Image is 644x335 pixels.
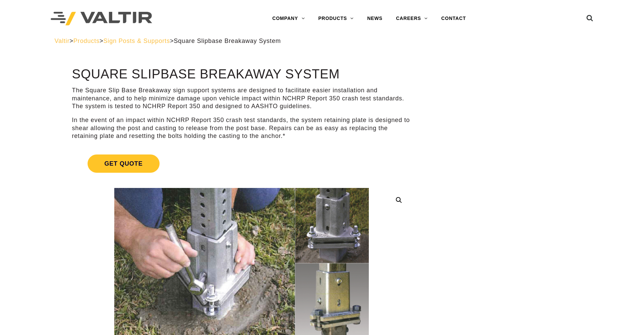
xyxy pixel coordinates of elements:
[72,116,411,140] p: In the event of an impact within NCHRP Report 350 crash test standards, the system retaining plat...
[434,12,473,25] a: CONTACT
[73,38,99,44] a: Products
[103,38,170,44] a: Sign Posts & Supports
[360,12,389,25] a: NEWS
[51,12,152,26] img: Valtir
[72,146,411,181] a: Get Quote
[311,12,360,25] a: PRODUCTS
[72,67,411,81] h1: Square Slipbase Breakaway System
[54,37,590,45] div: > > >
[389,12,434,25] a: CAREERS
[54,38,69,44] a: Valtir
[72,87,411,110] p: The Square Slip Base Breakaway sign support systems are designed to facilitate easier installatio...
[88,154,160,173] span: Get Quote
[174,38,281,44] span: Square Slipbase Breakaway System
[265,12,311,25] a: COMPANY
